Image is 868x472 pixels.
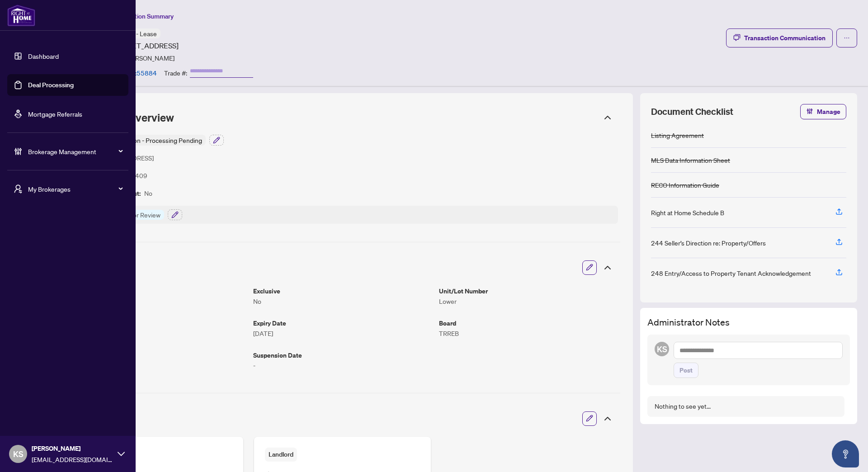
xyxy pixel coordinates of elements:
article: Board [439,318,618,328]
div: Transaction Overview [60,106,620,129]
div: 244 Seller’s Direction re: Property/Offers [651,238,766,248]
article: Expiry Date [253,318,432,328]
span: user-switch [14,184,23,194]
span: KS [657,343,667,355]
span: My Brokerages [28,184,122,194]
article: Lower [439,296,618,306]
span: Document Checklist [651,105,733,118]
div: MLS Data Information Sheet [651,155,730,165]
div: RECO Information Guide [651,180,719,190]
span: Listing - Lease [116,29,157,38]
div: Transaction Communication [744,31,826,45]
span: Brokerage Management [28,146,122,156]
article: Listing Price [67,286,246,296]
article: Commencement Date [67,318,246,328]
article: [PERSON_NAME] [126,53,175,63]
article: Trade #: [164,68,187,78]
article: Cancellation Date [67,350,246,360]
article: TRREB [439,328,618,338]
article: Exclusive [253,286,432,296]
span: Landlord [265,448,297,462]
span: [PERSON_NAME] [32,444,113,453]
div: Listing Agreement [651,130,704,140]
article: [DATE] [67,328,246,338]
div: Trade Details [60,255,620,280]
article: [STREET_ADDRESS] [112,40,179,51]
article: Suspension Date [253,350,432,360]
article: Unit/Lot Number [439,286,618,296]
div: Nothing to see yet... [655,401,711,411]
article: No [253,296,432,306]
span: Manage [817,104,840,119]
div: Client Details [60,406,620,431]
div: New Submission - Processing Pending [90,135,206,146]
a: Dashboard [28,52,59,60]
img: logo [7,5,35,26]
a: Mortgage Referrals [28,110,82,118]
article: No [144,188,152,198]
article: [DATE] [253,328,432,338]
span: [EMAIL_ADDRESS][DOMAIN_NAME] [32,454,113,464]
article: $1,950 [67,296,246,306]
h3: Administrator Notes [647,315,850,329]
article: - [67,360,246,370]
div: 248 Entry/Access to Property Tenant Acknowledgement [651,268,811,278]
button: Post [674,363,698,378]
button: Open asap [832,440,859,467]
span: Transaction Summary [113,12,174,20]
article: - [253,360,432,370]
button: Manage [800,104,846,119]
div: Right at Home Schedule B [651,208,724,217]
a: Deal Processing [28,81,74,89]
button: Transaction Communication [726,28,833,47]
span: ellipsis [844,35,850,41]
span: KS [13,448,24,460]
